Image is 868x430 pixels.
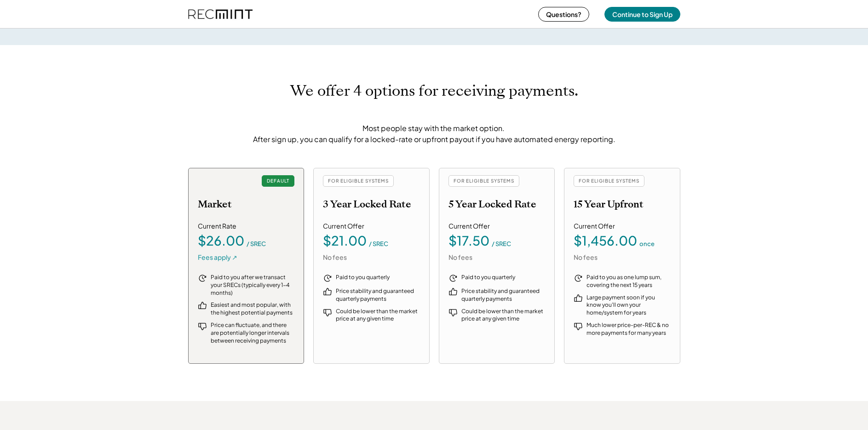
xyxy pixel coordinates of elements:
div: / SREC [369,241,388,247]
div: DEFAULT [262,175,294,187]
div: once [639,241,655,247]
div: FOR ELIGIBLE SYSTEMS [574,175,644,187]
div: No fees [448,253,472,262]
div: Much lower price-per-REC & no more payments for many years [586,321,671,337]
div: Could be lower than the market price at any given time [336,308,420,323]
div: $17.50 [448,234,489,247]
div: Paid to you after we transact your SRECs (typically every 1-4 months) [211,274,295,297]
div: Fees apply ↗ [198,253,237,262]
div: Current Offer [323,222,364,231]
div: Price stability and guaranteed quarterly payments [336,287,420,303]
div: FOR ELIGIBLE SYSTEMS [323,175,394,187]
div: Current Rate [198,222,236,231]
div: Paid to you as one lump sum, covering the next 15 years [586,274,671,289]
div: Large payment soon if you know you'll own your home/system for years [586,294,671,317]
div: / SREC [492,241,511,247]
div: Price stability and guaranteed quarterly payments [461,287,546,303]
button: Questions? [538,7,589,22]
div: $1,456.00 [574,234,637,247]
div: Paid to you quarterly [461,274,546,281]
h2: Market [198,198,232,210]
div: Paid to you quarterly [336,274,420,281]
img: recmint-logotype%403x%20%281%29.jpeg [188,2,253,26]
div: No fees [574,253,598,262]
div: $21.00 [323,234,367,247]
div: FOR ELIGIBLE SYSTEMS [448,175,519,187]
button: Continue to Sign Up [604,7,680,22]
div: / SREC [247,241,266,247]
div: Current Offer [448,222,490,231]
h2: 15 Year Upfront [574,198,644,210]
div: $26.00 [198,234,244,247]
h2: 3 Year Locked Rate [323,198,411,210]
h1: We offer 4 options for receiving payments. [290,82,578,100]
div: Price can fluctuate, and there are potentially longer intervals between receiving payments [211,321,295,344]
div: Most people stay with the market option. After sign up, you can qualify for a locked-rate or upfr... [250,123,618,145]
div: Could be lower than the market price at any given time [461,308,546,323]
div: Easiest and most popular, with the highest potential payments [211,301,295,317]
h2: 5 Year Locked Rate [448,198,536,210]
div: No fees [323,253,347,262]
div: Current Offer [574,222,615,231]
